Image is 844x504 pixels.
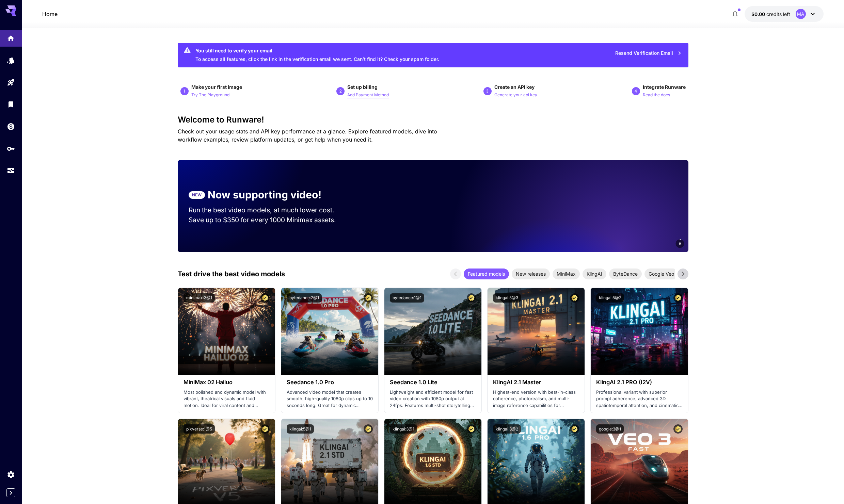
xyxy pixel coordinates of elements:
span: Google Veo [644,270,678,277]
p: 1 [183,88,186,94]
button: Certified Model – Vetted for best performance and includes a commercial license. [673,424,683,434]
button: Certified Model – Vetted for best performance and includes a commercial license. [260,424,270,434]
p: Professional variant with superior prompt adherence, advanced 3D spatiotemporal attention, and ci... [596,389,682,409]
p: Highest-end version with best-in-class coherence, photorealism, and multi-image reference capabil... [493,389,579,409]
button: Certified Model – Vetted for best performance and includes a commercial license. [570,424,579,434]
span: Create an API key [494,84,535,90]
nav: breadcrumb [42,10,58,18]
button: bytedance:2@1 [287,293,322,303]
button: Try The Playground [191,91,229,99]
span: credits left [766,11,790,17]
p: Advanced video model that creates smooth, high-quality 1080p clips up to 10 seconds long. Great f... [287,389,373,409]
div: Featured models [464,269,509,279]
div: Settings [7,470,15,479]
button: google:3@1 [596,424,624,434]
div: Playground [7,76,15,84]
div: Home [7,32,15,40]
button: Generate your api key [494,91,537,99]
div: To access all features, click the link in the verification email we sent. Can’t find it? Check yo... [195,45,439,65]
div: MiniMax [553,269,580,279]
button: Certified Model – Vetted for best performance and includes a commercial license. [364,293,373,303]
button: Expand sidebar [6,488,15,497]
p: Test drive the best video models [178,269,285,279]
button: Read the docs [643,91,670,99]
div: Wallet [7,120,15,129]
button: klingai:5@3 [493,293,521,303]
p: Run the best video models, at much lower cost. [189,205,347,215]
span: Check out your usage stats and API key performance at a glance. Explore featured models, dive int... [178,128,437,143]
span: Make your first image [191,84,242,90]
h3: KlingAI 2.1 Master [493,379,579,386]
h3: Seedance 1.0 Pro [287,379,373,386]
p: Generate your api key [494,92,537,98]
button: Certified Model – Vetted for best performance and includes a commercial license. [364,424,373,434]
img: alt [591,288,688,375]
div: ByteDance [609,269,642,279]
button: Add Payment Method [347,91,389,99]
button: bytedance:1@1 [390,293,424,303]
p: Now supporting video! [208,187,321,202]
span: Integrate Runware [643,84,686,90]
button: $0.00MA [745,6,824,22]
img: alt [488,288,585,375]
p: Lightweight and efficient model for fast video creation with 1080p output at 24fps. Features mult... [390,389,476,409]
button: pixverse:1@5 [184,424,215,434]
div: Usage [7,166,15,175]
p: 3 [486,88,489,94]
span: MiniMax [553,270,580,277]
p: Save up to $350 for every 1000 Minimax assets. [189,215,347,225]
span: Set up billing [347,84,378,90]
button: minimax:3@1 [184,293,215,303]
button: klingai:5@1 [287,424,314,434]
h3: KlingAI 2.1 PRO (I2V) [596,379,682,386]
button: Certified Model – Vetted for best performance and includes a commercial license. [260,293,270,303]
p: 2 [339,88,342,94]
img: alt [178,288,275,375]
a: Home [42,10,58,18]
div: New releases [512,269,550,279]
h3: Welcome to Runware! [178,115,688,125]
div: KlingAI [583,269,606,279]
p: Add Payment Method [347,92,389,98]
span: KlingAI [583,270,606,277]
div: Models [7,54,15,63]
p: Read the docs [643,92,670,98]
button: Certified Model – Vetted for best performance and includes a commercial license. [467,293,476,303]
button: klingai:5@2 [596,293,624,303]
div: You still need to verify your email [195,47,439,54]
img: alt [281,288,378,375]
span: 6 [679,241,681,246]
div: Google Veo [644,269,678,279]
p: Try The Playground [191,92,229,98]
div: MA [796,9,806,19]
span: Featured models [464,270,509,277]
h3: Seedance 1.0 Lite [390,379,476,386]
div: API Keys [7,142,15,151]
span: New releases [512,270,550,277]
button: klingai:3@1 [390,424,417,434]
button: Resend Verification Email [611,46,686,60]
div: Library [7,100,15,109]
p: Most polished and dynamic model with vibrant, theatrical visuals and fluid motion. Ideal for vira... [184,389,270,409]
button: klingai:3@2 [493,424,521,434]
span: $0.00 [751,11,766,17]
p: NEW [192,192,202,198]
button: Certified Model – Vetted for best performance and includes a commercial license. [673,293,683,303]
button: Certified Model – Vetted for best performance and includes a commercial license. [467,424,476,434]
img: alt [384,288,481,375]
div: $0.00 [751,11,790,18]
h3: MiniMax 02 Hailuo [184,379,270,386]
button: Certified Model – Vetted for best performance and includes a commercial license. [570,293,579,303]
p: 4 [635,88,637,94]
span: ByteDance [609,270,642,277]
